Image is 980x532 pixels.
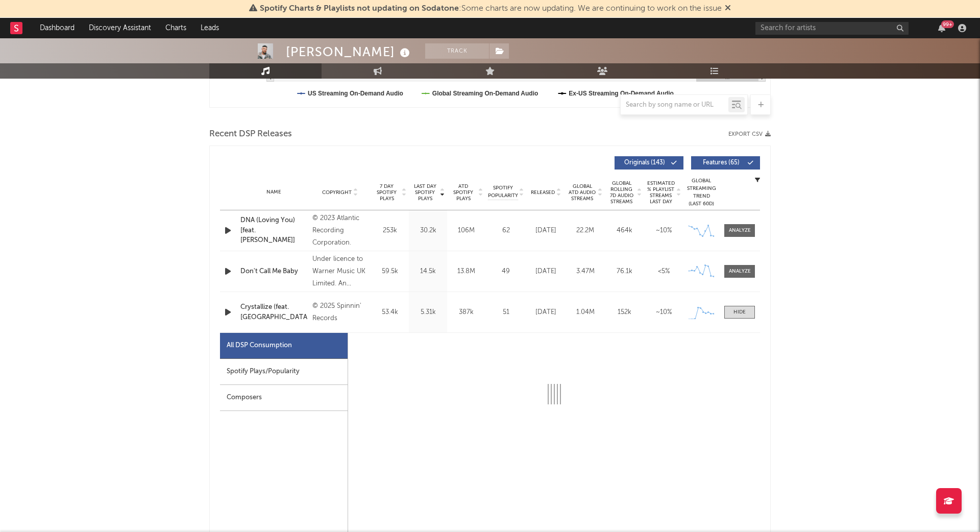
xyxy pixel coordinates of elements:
[450,307,483,318] div: 387k
[938,24,945,32] button: 99+
[728,131,771,137] button: Export CSV
[220,385,348,411] div: Composers
[529,267,563,277] div: [DATE]
[158,18,193,38] a: Charts
[227,340,292,352] div: All DSP Consumption
[531,189,555,196] span: Released
[607,267,642,277] div: 76.1k
[322,189,352,196] span: Copyright
[529,307,563,318] div: [DATE]
[240,302,307,322] a: Crystallize (feat. [GEOGRAPHIC_DATA])
[33,18,82,38] a: Dashboard
[373,307,406,318] div: 53.4k
[568,307,602,318] div: 1.04M
[691,156,760,170] button: Features(65)
[240,215,307,246] a: DNA (Loving You) [feat. [PERSON_NAME]]
[82,18,158,38] a: Discovery Assistant
[450,226,483,236] div: 106M
[193,18,226,38] a: Leads
[411,267,445,277] div: 14.5k
[260,5,722,13] span: : Some charts are now updating. We are continuing to work on the issue
[686,177,717,208] div: Global Streaming Trend (Last 60D)
[647,226,681,236] div: ~ 10 %
[450,267,483,277] div: 13.8M
[240,267,307,277] a: Don't Call Me Baby
[308,90,403,97] text: US Streaming On-Demand Audio
[411,226,445,236] div: 30.2k
[432,90,538,97] text: Global Streaming On-Demand Audio
[755,22,909,35] input: Search for artists
[312,253,368,290] div: Under licence to Warner Music UK Limited. An Asylum Records UK release, © 2023 Vicious Recordings...
[607,226,642,236] div: 464k
[615,156,683,170] button: Originals(143)
[698,160,745,166] span: Features ( 65 )
[260,5,459,13] span: Spotify Charts & Playlists not updating on Sodatone
[621,101,728,109] input: Search by song name or URL
[568,183,596,202] span: Global ATD Audio Streams
[568,226,602,236] div: 22.2M
[373,267,406,277] div: 59.5k
[488,184,518,200] span: Spotify Popularity
[450,183,477,202] span: ATD Spotify Plays
[607,307,642,318] div: 152k
[373,183,400,202] span: 7 Day Spotify Plays
[488,307,524,318] div: 51
[220,359,348,385] div: Spotify Plays/Popularity
[240,188,307,196] div: Name
[411,183,438,202] span: Last Day Spotify Plays
[220,333,348,359] div: All DSP Consumption
[621,160,668,166] span: Originals ( 143 )
[488,267,524,277] div: 49
[568,267,602,277] div: 3.47M
[569,90,674,97] text: Ex-US Streaming On-Demand Audio
[373,226,406,236] div: 253k
[411,307,445,318] div: 5.31k
[529,226,563,236] div: [DATE]
[725,5,731,13] span: Dismiss
[312,212,368,249] div: © 2023 Atlantic Recording Corporation.
[286,43,412,60] div: [PERSON_NAME]
[647,180,675,205] span: Estimated % Playlist Streams Last Day
[647,307,681,318] div: ~ 10 %
[425,43,489,59] button: Track
[941,20,954,28] div: 99 +
[647,267,681,277] div: <5%
[209,128,292,140] span: Recent DSP Releases
[488,226,524,236] div: 62
[312,300,368,325] div: © 2025 Spinnin' Records
[607,180,635,205] span: Global Rolling 7D Audio Streams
